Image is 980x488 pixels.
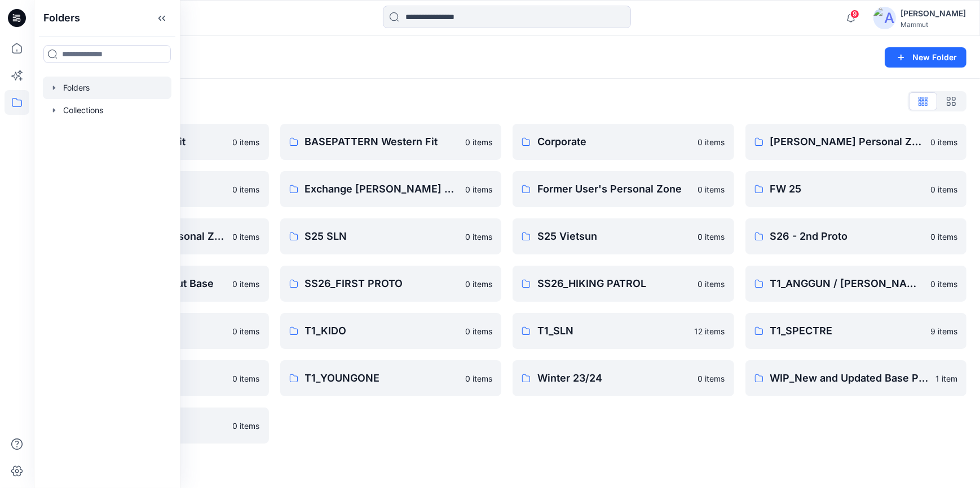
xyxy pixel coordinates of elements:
[233,136,260,148] p: 0 items
[465,136,492,148] p: 0 items
[930,136,957,148] p: 0 items
[513,124,734,160] a: Corporate0 items
[465,278,492,290] p: 0 items
[930,325,957,337] p: 9 items
[770,370,929,386] p: WIP_New and Updated Base Pattern
[745,313,967,349] a: T1_SPECTRE9 items
[280,124,502,160] a: BASEPATTERN Western Fit0 items
[698,278,725,290] p: 0 items
[930,231,957,243] p: 0 items
[537,276,691,292] p: SS26_HIKING PATROL
[770,276,924,292] p: T1_ANGGUN / [PERSON_NAME]
[770,229,924,244] p: S26 - 2nd Proto
[850,10,859,19] span: 9
[305,370,459,386] p: T1_YOUNGONE
[233,278,260,290] p: 0 items
[305,323,459,339] p: T1_KIDO
[537,370,691,386] p: Winter 23/24
[513,218,734,254] a: S25 Vietsun0 items
[537,181,691,197] p: Former User's Personal Zone
[537,134,691,150] p: Corporate
[305,276,459,292] p: SS26_FIRST PROTO
[698,373,725,384] p: 0 items
[513,360,734,396] a: Winter 23/240 items
[873,7,896,29] img: avatar
[233,373,260,384] p: 0 items
[233,420,260,432] p: 0 items
[233,325,260,337] p: 0 items
[770,181,924,197] p: FW 25
[465,325,492,337] p: 0 items
[698,136,725,148] p: 0 items
[900,20,966,29] div: Mammut
[745,124,967,160] a: [PERSON_NAME] Personal Zone0 items
[465,183,492,195] p: 0 items
[900,7,966,20] div: [PERSON_NAME]
[280,360,502,396] a: T1_YOUNGONE0 items
[930,278,957,290] p: 0 items
[885,47,966,68] button: New Folder
[465,231,492,243] p: 0 items
[233,183,260,195] p: 0 items
[935,373,957,384] p: 1 item
[305,181,459,197] p: Exchange [PERSON_NAME] & [PERSON_NAME]
[745,360,967,396] a: WIP_New and Updated Base Pattern1 item
[770,134,924,150] p: [PERSON_NAME] Personal Zone
[233,231,260,243] p: 0 items
[745,218,967,254] a: S26 - 2nd Proto0 items
[770,323,924,339] p: T1_SPECTRE
[745,266,967,302] a: T1_ANGGUN / [PERSON_NAME]0 items
[513,266,734,302] a: SS26_HIKING PATROL0 items
[280,171,502,207] a: Exchange [PERSON_NAME] & [PERSON_NAME]0 items
[930,183,957,195] p: 0 items
[745,171,967,207] a: FW 250 items
[280,313,502,349] a: T1_KIDO0 items
[698,231,725,243] p: 0 items
[513,313,734,349] a: T1_SLN12 items
[537,323,688,339] p: T1_SLN
[305,134,459,150] p: BASEPATTERN Western Fit
[698,183,725,195] p: 0 items
[537,229,691,244] p: S25 Vietsun
[465,373,492,384] p: 0 items
[695,325,725,337] p: 12 items
[280,266,502,302] a: SS26_FIRST PROTO0 items
[305,229,459,244] p: S25 SLN
[513,171,734,207] a: Former User's Personal Zone0 items
[280,218,502,254] a: S25 SLN0 items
